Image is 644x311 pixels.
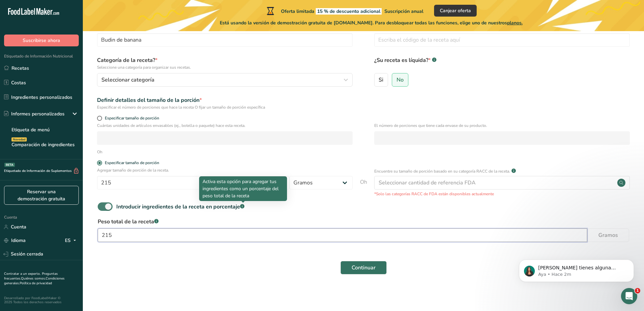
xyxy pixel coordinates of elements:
[18,188,65,202] font: Reservar una demostración gratuita
[105,160,159,165] font: Especificar tamaño de porción
[397,76,404,84] font: No
[97,176,289,190] input: Escribe aquí el tamaño de la porción.
[281,8,314,15] font: Oferta limitada
[97,73,353,87] button: Seleccionar categoría
[11,224,26,230] font: Cuenta
[6,163,14,167] font: BETA
[374,169,510,174] font: Encuentre su tamaño de porción basado en su categoría RACC de la receta.
[434,5,477,17] button: Canjear oferta
[587,228,629,242] button: Gramos
[4,169,72,173] font: Etiquetado de Información de Suplementos
[97,57,155,64] font: Categoría de la receta?
[98,218,154,225] font: Peso total de la receta
[97,65,191,70] font: Seleccione una categoría para organizar sus recetas.
[440,7,471,14] font: Canjear oferta
[4,53,73,59] font: Etiquetado de Información Nutricional
[97,33,353,47] input: Escriba el nombre de su receta aquí
[4,271,58,281] a: Preguntas frecuentes.
[379,76,383,84] font: Si
[202,178,284,199] p: Activa esta opción para agregar tus ingredientes como un porcentaje del peso total de la receta
[21,276,46,281] a: Quiénes somos.
[507,20,523,26] font: planos.
[374,57,428,64] font: ¿Su receta es líquida?
[101,76,154,84] font: Seleccionar categoría
[4,35,79,46] button: Suscribirse ahora
[509,245,644,293] iframe: Mensaje de notificaciones del intercomunicador
[384,8,423,15] font: Suscripción anual
[636,288,639,293] font: 1
[11,237,26,244] font: Idioma
[4,215,17,220] font: Cuenta
[97,123,245,128] font: Cuántas unidades de artículos envasables (ej., botella o paquete) hace esta receta.
[23,37,60,44] font: Suscribirse ahora
[317,8,380,15] font: 15 % de descuento adicional
[11,111,65,117] font: Informes personalizados
[11,65,29,71] font: Recetas
[598,231,618,239] font: Gramos
[374,123,487,128] font: El número de porciones que tiene cada envase de su producto.
[13,137,25,141] font: Novedad
[4,296,61,301] font: Desarrollado por FoodLabelMaker ©
[20,281,52,286] a: Política de privacidad
[360,178,367,186] font: Oh
[379,179,476,186] font: Seleccionar cantidad de referencia FDA
[105,115,159,121] font: Especificar tamaño de porción
[11,80,26,86] font: Costas
[374,33,630,47] input: Escriba el código de la receta aquí
[65,237,71,244] font: ES
[220,20,507,26] font: Está usando la versión de demostración gratuita de [DOMAIN_NAME]. Para desbloquear todas las func...
[4,300,62,305] font: 2025 Todos los derechos reservados
[11,141,75,148] font: Comparación de ingredientes
[11,127,50,133] font: Etiqueta de menú
[97,149,102,155] font: Oh
[11,251,43,257] font: Sesión cerrada
[97,96,199,104] font: Definir detalles del tamaño de la porción
[4,276,65,286] a: Condiciones generales.
[4,186,79,205] a: Reservar una demostración gratuita
[374,191,494,197] font: *Solo las categorías RACC de FDA están disponibles actualmente
[97,105,265,110] font: Especificar el número de porciones que hace la receta O fijar un tamaño de porción específica
[352,264,376,271] font: Continuar
[4,271,41,276] a: Contratar a un experto.
[621,288,637,304] iframe: Chat en vivo de Intercom
[340,261,387,274] button: Continuar
[11,94,72,101] font: Ingredientes personalizados
[116,203,240,210] font: Introducir ingredientes de la receta en porcentaje
[97,168,169,173] font: Agregar tamaño de porción de la receta.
